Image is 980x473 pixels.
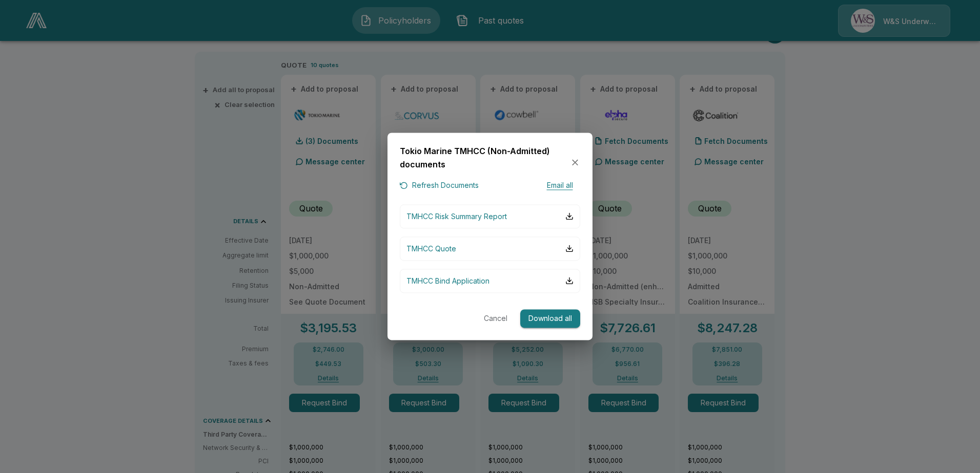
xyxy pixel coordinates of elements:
[520,309,580,328] button: Download all
[406,243,456,254] p: TMHCC Quote
[400,204,580,228] button: TMHCC Risk Summary Report
[400,180,479,192] button: Refresh Documents
[400,145,570,171] h6: Tokio Marine TMHCC (Non-Admitted) documents
[539,180,580,192] button: Email all
[479,309,512,328] button: Cancel
[400,236,580,261] button: TMHCC Quote
[406,211,507,222] p: TMHCC Risk Summary Report
[406,275,489,286] p: TMHCC Bind Application
[400,269,580,293] button: TMHCC Bind Application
